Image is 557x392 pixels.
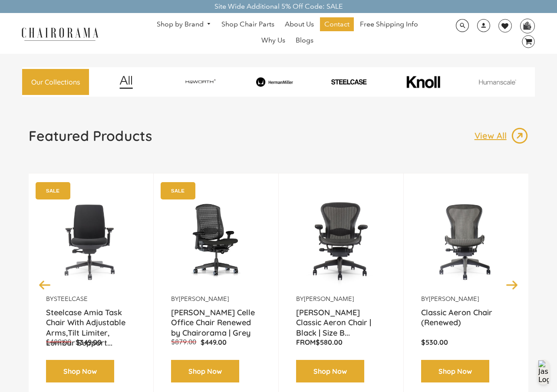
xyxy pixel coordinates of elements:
a: Blogs [291,33,318,47]
img: image_7_14f0750b-d084-457f-979a-a1ab9f6582c4.png [165,75,236,88]
img: image_10_1.png [387,75,459,88]
img: image_8_173eb7e0-7579-41b4-bc8e-4ba0b8ba93e8.png [239,77,310,87]
img: Classic Aeron Chair (Renewed) - chairorama [421,186,511,295]
span: $349.00 [76,338,102,346]
a: Why Us [257,33,290,47]
text: SALE [171,188,185,193]
p: by [46,295,136,303]
text: SALE [46,188,59,193]
a: View All [475,127,528,144]
a: Contact [320,17,354,31]
span: Shop Chair Parts [221,20,274,29]
a: [PERSON_NAME] [304,295,354,303]
img: Herman Miller Classic Aeron Chair | Black | Size B (Renewed) - chairorama [296,186,386,295]
img: image_12.png [102,75,150,89]
span: $489.00 [46,338,71,346]
a: Herman Miller Classic Aeron Chair | Black | Size B (Renewed) - chairorama Herman Miller Classic A... [296,186,386,295]
p: by [421,295,511,303]
span: $580.00 [316,338,343,346]
a: Shop Now [296,360,364,383]
a: Herman Miller Celle Office Chair Renewed by Chairorama | Grey - chairorama Herman Miller Celle Of... [171,186,261,295]
a: Amia Chair by chairorama.com Renewed Amia Chair chairorama.com [46,186,136,295]
img: image_11.png [461,79,533,85]
img: WhatsApp_Image_2024-07-12_at_16.23.01.webp [521,19,534,32]
a: Free Shipping Info [356,17,422,31]
span: $530.00 [421,338,448,346]
a: Shop Now [421,360,489,383]
a: Featured Products [29,127,152,151]
span: Blogs [296,36,313,45]
a: [PERSON_NAME] Classic Aeron Chair | Black | Size B... [296,307,386,329]
button: Next [504,277,520,292]
h1: Featured Products [29,127,152,144]
nav: DesktopNavigation [140,17,434,49]
img: Herman Miller Celle Office Chair Renewed by Chairorama | Grey - chairorama [171,186,261,295]
span: $879.00 [171,338,196,346]
img: image_13.png [511,127,528,144]
a: Shop Now [46,360,114,383]
p: by [296,295,386,303]
a: Shop Now [171,360,239,383]
a: Shop Chair Parts [217,17,279,31]
p: From [296,338,386,347]
a: [PERSON_NAME] Celle Office Chair Renewed by Chairorama | Grey [171,307,261,329]
img: Amia Chair by chairorama.com [46,186,136,295]
a: Steelcase [54,295,88,303]
img: chairorama [16,26,103,41]
a: [PERSON_NAME] [179,295,229,303]
a: Steelcase Amia Task Chair With Adjustable Arms,Tilt Limiter, Lumbar Support... [46,307,136,329]
span: $449.00 [201,338,227,346]
a: Classic Aeron Chair (Renewed) [421,307,511,329]
p: View All [475,130,511,141]
img: PHOTO-2024-07-09-00-53-10-removebg-preview.png [313,78,385,85]
p: by [171,295,261,303]
span: Why Us [261,36,285,45]
span: Contact [324,20,349,29]
button: Previous [37,277,53,292]
a: Our Collections [22,69,89,95]
a: [PERSON_NAME] [429,295,479,303]
span: Free Shipping Info [360,20,418,29]
a: About Us [280,17,318,31]
a: Classic Aeron Chair (Renewed) - chairorama Classic Aeron Chair (Renewed) - chairorama [421,186,511,295]
span: About Us [285,20,314,29]
a: Shop by Brand [152,18,216,31]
